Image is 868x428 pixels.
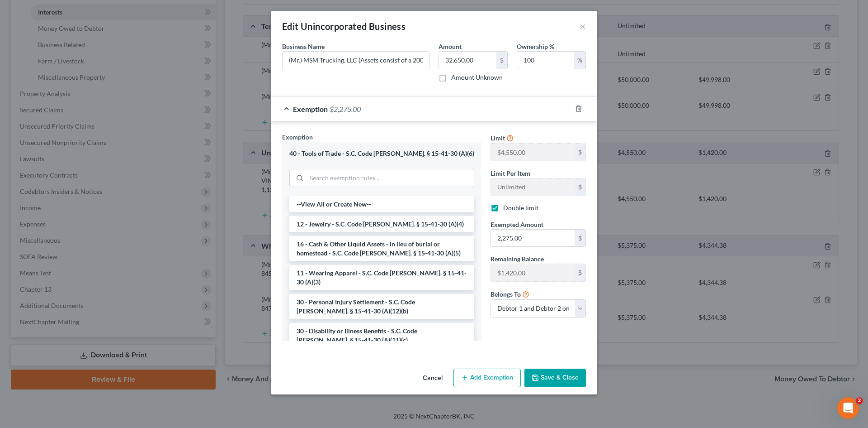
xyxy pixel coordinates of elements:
li: 16 - Cash & Other Liquid Assets - in lieu of burial or homestead - S.C. Code [PERSON_NAME]. § 15-... [289,236,474,261]
span: Exemption [293,105,328,113]
button: × [580,21,586,32]
button: Save & Close [524,369,586,388]
span: Exempted Amount [491,221,543,228]
button: Add Exemption [453,369,521,388]
li: 30 - Personal Injury Settlement - S.C. Code [PERSON_NAME]. § 15-41-30 (A)(12)(b) [289,294,474,319]
span: Exemption [282,133,313,141]
label: Amount [439,42,462,51]
span: Business Name [282,43,325,50]
input: -- [491,144,575,161]
div: $ [575,144,585,161]
input: 0.00 [491,230,575,247]
input: Search exemption rules... [307,169,474,187]
label: Ownership % [517,42,554,51]
div: $ [575,264,585,281]
iframe: Intercom live chat [837,397,859,419]
li: --View All or Create New-- [289,196,474,212]
input: -- [491,178,575,196]
div: 40 - Tools of Trade - S.C. Code [PERSON_NAME]. § 15-41-30 (A)(6) [289,149,474,158]
span: Limit [491,134,505,142]
li: 30 - Disability or Illness Benefits - S.C. Code [PERSON_NAME]. § 15-41-30 (A)(11)(c) [289,323,474,348]
div: Edit Unincorporated Business [282,20,406,33]
li: 11 - Wearing Apparel - S.C. Code [PERSON_NAME]. § 15-41-30 (A)(3) [289,265,474,290]
input: Enter name... [283,52,429,69]
span: $2,275.00 [330,105,361,113]
label: Double limit [503,203,538,212]
div: $ [496,52,507,69]
div: % [574,52,585,69]
span: 2 [856,397,863,404]
label: Limit Per Item [491,168,530,178]
div: $ [575,230,585,247]
input: -- [491,264,575,281]
input: 0.00 [439,52,496,69]
label: Amount Unknown [451,73,503,82]
button: Cancel [415,370,450,388]
div: $ [575,178,585,196]
span: Belongs To [491,290,521,298]
label: Remaining Balance [491,254,544,264]
input: 0.00 [517,52,574,69]
li: 12 - Jewelry - S.C. Code [PERSON_NAME]. § 15-41-30 (A)(4) [289,216,474,232]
